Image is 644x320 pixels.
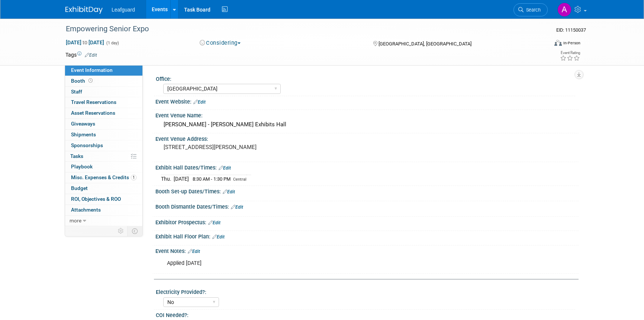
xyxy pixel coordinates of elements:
[193,99,206,105] a: Edit
[197,39,244,47] button: Considering
[162,256,497,271] div: Applied [DATE]
[65,119,142,129] a: Giveaways
[155,186,579,196] div: Booth Set-up Dates/Times:
[70,153,83,159] span: Tasks
[155,217,579,226] div: Exhibitor Prospectus:
[65,151,142,162] a: Tasks
[65,65,142,76] a: Event Information
[65,162,142,172] a: Playbook
[174,175,189,183] td: [DATE]
[112,7,135,13] span: Leafguard
[71,185,88,191] span: Budget
[65,108,142,118] a: Asset Reservations
[71,99,116,105] span: Travel Reservations
[156,73,575,83] div: Office:
[65,87,142,97] a: Staff
[155,133,579,143] div: Event Venue Address:
[524,7,541,13] span: Search
[65,130,142,140] a: Shipments
[65,51,97,58] td: Tags
[65,183,142,194] a: Budget
[71,121,95,127] span: Giveaways
[155,245,579,255] div: Event Notes:
[71,196,121,202] span: ROI, Objectives & ROO
[71,142,103,148] span: Sponsorships
[156,310,575,319] div: COI Needed?:
[155,162,579,172] div: Exhibit Hall Dates/Times:
[231,205,243,210] a: Edit
[71,207,101,213] span: Attachments
[70,218,81,224] span: more
[164,144,323,151] pre: [STREET_ADDRESS][PERSON_NAME]
[219,165,231,171] a: Edit
[161,119,573,130] div: [PERSON_NAME] - [PERSON_NAME] Exhibits Hall
[131,175,136,180] span: 1
[193,176,231,182] span: 8:30 AM - 1:30 PM
[155,201,579,211] div: Booth Dismantle Dates/Times:
[155,96,579,106] div: Event Website:
[556,27,586,33] span: Event ID: 11150037
[155,231,579,241] div: Exhibit Hall Floor Plan:
[81,39,88,45] span: to
[554,40,562,46] img: Format-Inperson.png
[513,3,548,16] a: Search
[223,189,235,194] a: Edit
[65,172,142,183] a: Misc. Expenses & Credits1
[212,234,225,240] a: Edit
[65,205,142,215] a: Attachments
[65,194,142,205] a: ROI, Objectives & ROO
[71,164,93,169] span: Playbook
[71,89,82,95] span: Staff
[560,51,580,55] div: Event Rating
[71,174,136,180] span: Misc. Expenses & Credits
[65,97,142,108] a: Travel Reservations
[65,216,142,226] a: more
[65,6,103,14] img: ExhibitDay
[208,220,220,225] a: Edit
[87,78,94,83] span: Booth not reserved yet
[504,39,580,50] div: Event Format
[65,140,142,151] a: Sponsorships
[71,67,113,73] span: Event Information
[161,175,174,183] td: Thu.
[563,40,580,46] div: In-Person
[65,76,142,86] a: Booth
[155,110,579,119] div: Event Venue Name:
[557,3,571,17] img: Arlene Duncan
[379,41,471,47] span: [GEOGRAPHIC_DATA], [GEOGRAPHIC_DATA]
[71,110,115,116] span: Asset Reservations
[188,249,200,254] a: Edit
[65,39,104,46] span: [DATE] [DATE]
[63,22,537,36] div: Empowering Senior Expo
[128,226,143,236] td: Toggle Event Tabs
[156,286,575,296] div: Electricity Provided?:
[106,41,119,45] span: (1 day)
[115,226,128,236] td: Personalize Event Tab Strip
[71,132,96,137] span: Shipments
[85,53,97,58] a: Edit
[233,177,247,182] span: Central
[71,78,94,84] span: Booth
